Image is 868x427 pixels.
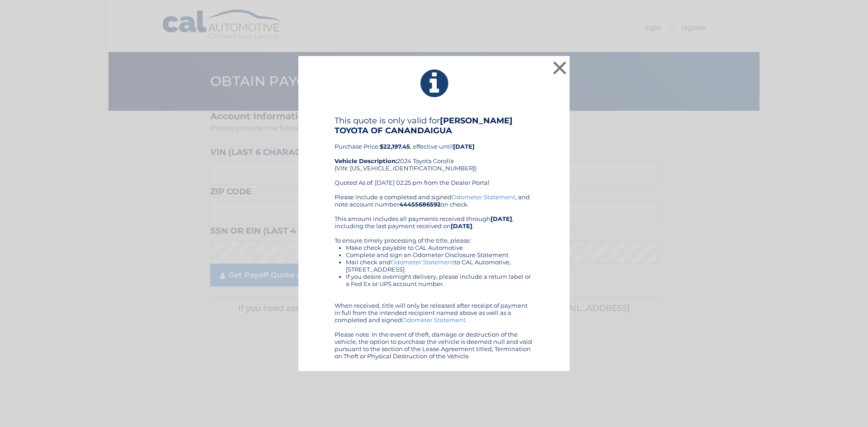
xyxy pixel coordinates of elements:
[346,244,533,251] li: Make check payable to CAL Automotive
[346,258,533,273] li: Mail check and to CAL Automotive, [STREET_ADDRESS]
[399,201,441,208] b: 44455686592
[491,215,512,222] b: [DATE]
[391,258,454,266] a: Odometer Statement
[452,193,515,201] a: Odometer Statement
[335,116,533,193] div: Purchase Price: , effective until 2024 Toyota Corolla (VIN: [US_VEHICLE_IDENTIFICATION_NUMBER]) Q...
[380,143,410,150] b: $22,197.45
[335,193,533,360] div: Please include a completed and signed , and note account number on check. This amount includes al...
[346,273,533,287] li: If you desire overnight delivery, please include a return label or a Fed Ex or UPS account number.
[451,222,472,230] b: [DATE]
[335,157,397,164] strong: Vehicle Description:
[335,116,513,136] b: [PERSON_NAME] TOYOTA OF CANANDAIGUA
[453,143,475,150] b: [DATE]
[346,251,533,258] li: Complete and sign an Odometer Disclosure Statement
[335,116,533,136] h4: This quote is only valid for
[402,316,466,324] a: Odometer Statement
[551,59,569,77] button: ×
